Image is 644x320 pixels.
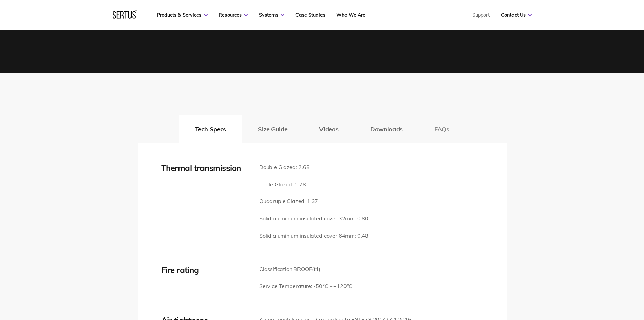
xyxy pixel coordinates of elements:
div: Fire rating [161,265,249,275]
p: Service Temperature: -50°C – +120°C [259,282,352,291]
p: Quadruple Glazed: 1.37 [259,197,368,206]
button: Size Guide [242,115,303,143]
a: Products & Services [157,12,208,18]
a: Resources [219,12,248,18]
div: Thermal transmission [161,163,249,173]
iframe: Chat Widget [522,241,644,320]
button: Downloads [354,115,419,143]
p: Classification: [259,265,352,274]
a: Case Studies [295,12,325,18]
a: Systems [259,12,284,18]
span: B [293,265,297,272]
span: (t4) [312,265,320,272]
a: Support [472,12,490,18]
button: Videos [303,115,354,143]
a: Contact Us [501,12,532,18]
a: Who We Are [336,12,365,18]
p: Double Glazed: 2.68 [259,163,368,172]
p: Triple Glazed: 1.78 [259,180,368,189]
p: Solid aluminium insulated cover 64mm: 0.48 [259,232,368,240]
p: Solid aluminium insulated cover 32mm: 0.80 [259,214,368,223]
span: ROOF [297,265,312,272]
button: FAQs [419,115,465,143]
